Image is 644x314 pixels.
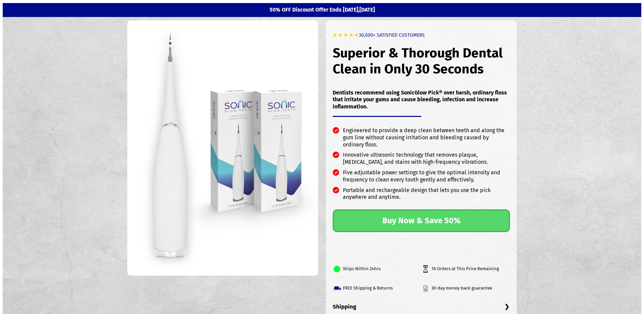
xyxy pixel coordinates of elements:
[333,259,421,279] li: Ships Within 24hrs
[124,6,521,14] p: 50% OFF Discount Offer Ends [DATE],
[421,279,510,298] li: 30-day money-back guarantee
[333,169,510,187] li: Five adjustable power settings to give the optimal intensity and frequency to clean every tooth g...
[333,152,510,169] li: Innovative ultrasonic technology that removes plaque, [MEDICAL_DATA], and stains with high-freque...
[333,279,421,298] li: FREE Shipping & Returns
[333,38,510,84] h1: Superior & Thorough Dental Clean in Only 30 Seconds
[333,187,510,205] li: Portable and rechargeable design that lets you use the pick anywhere and anytime.
[360,6,375,13] b: [DATE]
[333,25,510,38] h6: 30,000+ SATISFIED CUSTOMERS
[333,127,510,152] li: Engineered to provide a deep clean between teeth and along the gum line without causing irritatio...
[421,259,510,279] li: 16 Orders at This Price Remaining
[333,89,510,110] p: Dentists recommend using SonicGlow Pick® over harsh, ordinary floss that irritate your gums and c...
[333,209,510,232] a: Buy Now & Save 50%
[333,32,359,38] b: ★ ★ ★ ★ ★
